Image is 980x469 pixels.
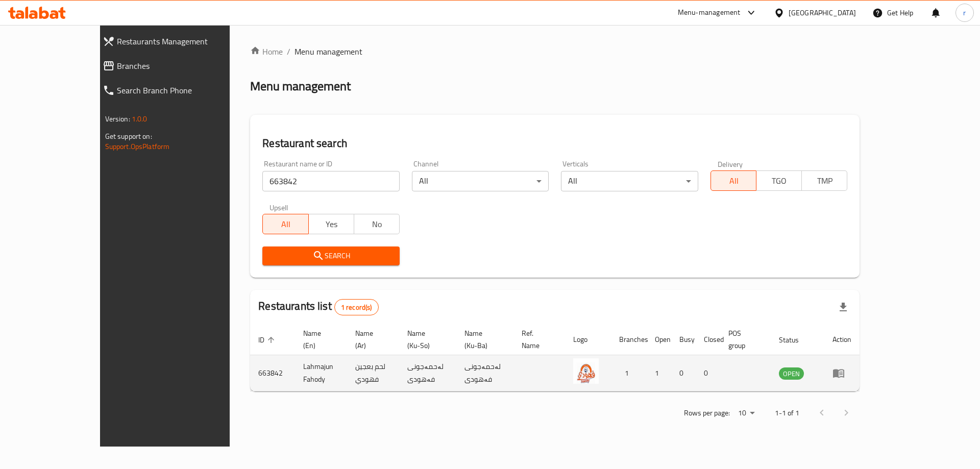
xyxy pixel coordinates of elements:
[117,60,256,72] span: Branches
[358,217,396,232] span: No
[456,355,513,391] td: لەحمەجونی فەهودی
[250,45,283,58] a: Home
[678,7,741,19] div: Menu-management
[832,367,851,379] div: Menu
[313,217,350,232] span: Yes
[250,324,860,391] table: enhanced table
[303,327,335,352] span: Name (En)
[734,406,758,421] div: Rows per page:
[287,45,290,58] li: /
[831,295,855,319] div: Export file
[573,358,599,384] img: Lahmajun Fahody
[267,217,304,232] span: All
[696,324,720,355] th: Closed
[761,174,798,188] span: TGO
[779,368,804,380] span: OPEN
[354,214,400,234] button: No
[464,327,501,352] span: Name (Ku-Ba)
[308,214,354,234] button: Yes
[647,324,671,355] th: Open
[801,170,847,191] button: TMP
[105,112,130,126] span: Version:
[355,327,387,352] span: Name (Ar)
[611,355,647,391] td: 1
[94,29,264,54] a: Restaurants Management
[710,170,756,191] button: All
[250,355,295,391] td: 663842
[105,140,170,153] a: Support.OpsPlatform
[295,45,362,58] span: Menu management
[684,407,730,419] p: Rows per page:
[269,204,288,211] label: Upsell
[407,327,444,352] span: Name (Ku-So)
[522,327,553,352] span: Ref. Name
[671,324,696,355] th: Busy
[250,45,860,58] nav: breadcrumb
[779,334,812,346] span: Status
[728,327,758,352] span: POS group
[295,355,347,391] td: Lahmajun Fahody
[262,214,308,234] button: All
[262,171,400,191] input: Search for restaurant name or ID..
[412,171,549,191] div: All
[647,355,671,391] td: 1
[611,324,647,355] th: Branches
[250,78,351,94] h2: Menu management
[696,355,720,391] td: 0
[271,250,391,262] span: Search
[347,355,399,391] td: لحم بعجين فهودي
[117,84,256,96] span: Search Branch Phone
[258,334,278,346] span: ID
[806,174,843,188] span: TMP
[671,355,696,391] td: 0
[105,130,152,143] span: Get support on:
[334,299,379,315] div: Total records count
[779,367,804,380] div: OPEN
[132,112,148,126] span: 1.0.0
[756,170,802,191] button: TGO
[335,303,378,312] span: 1 record(s)
[824,324,860,355] th: Action
[565,324,611,355] th: Logo
[258,299,378,315] h2: Restaurants list
[561,171,698,191] div: All
[963,7,966,18] span: r
[775,407,799,419] p: 1-1 of 1
[399,355,456,391] td: لەحمەجونی فەهودی
[117,35,256,47] span: Restaurants Management
[715,174,752,188] span: All
[262,246,400,265] button: Search
[94,54,264,78] a: Branches
[94,78,264,103] a: Search Branch Phone
[262,136,847,151] h2: Restaurant search
[718,160,743,167] label: Delivery
[789,7,856,18] div: [GEOGRAPHIC_DATA]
